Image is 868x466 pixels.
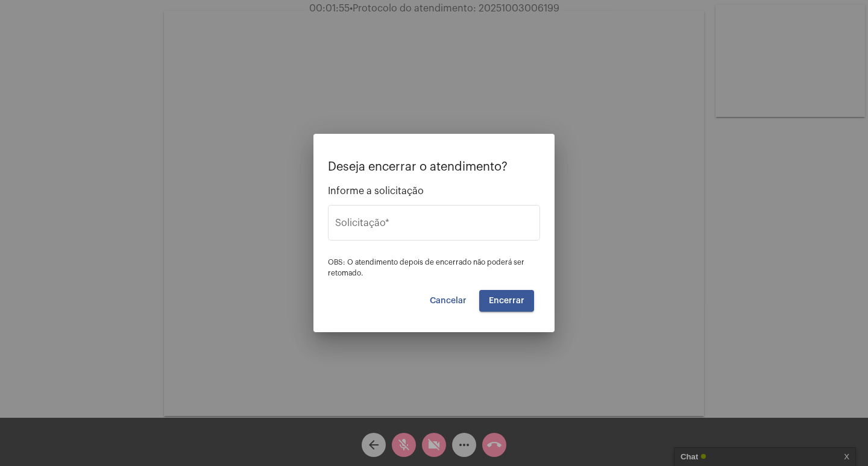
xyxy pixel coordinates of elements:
[328,259,524,277] span: OBS: O atendimento depois de encerrado não poderá ser retomado.
[328,186,540,197] span: Informe a solicitação
[420,290,476,312] button: Cancelar
[430,297,467,305] span: Cancelar
[335,220,533,231] input: Buscar solicitação
[489,297,524,305] span: Encerrar
[328,160,540,174] p: Deseja encerrar o atendimento?
[479,290,534,312] button: Encerrar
